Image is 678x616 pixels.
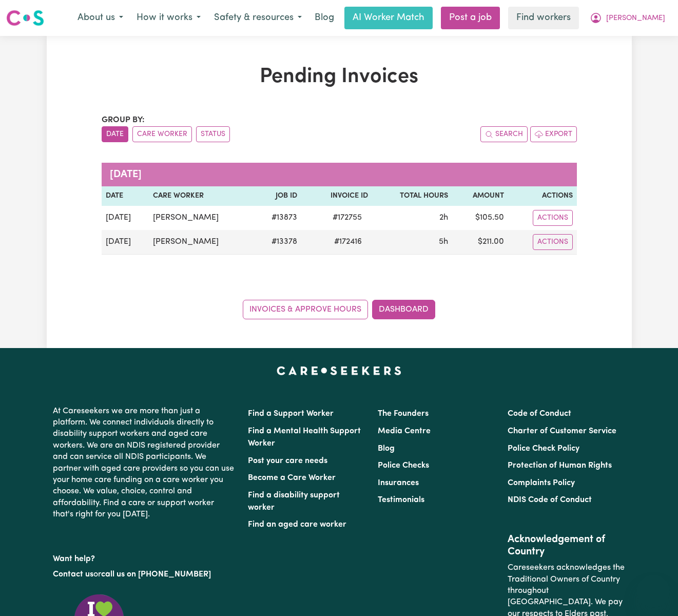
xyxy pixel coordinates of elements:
span: 5 hours [439,238,448,246]
button: My Account [583,7,672,29]
h1: Pending Invoices [102,65,577,89]
a: Testimonials [378,496,424,504]
a: Post a job [441,7,500,29]
span: # 172755 [326,211,368,224]
span: 2 hours [439,214,448,222]
td: # 13873 [254,206,302,230]
p: At Careseekers we are more than just a platform. We connect individuals directly to disability su... [53,401,236,525]
button: Export [530,126,577,142]
a: Invoices & Approve Hours [243,300,368,319]
button: Actions [533,210,573,226]
iframe: Button to launch messaging window [637,575,670,608]
a: Contact us [53,570,93,579]
td: [PERSON_NAME] [149,206,254,230]
button: How it works [130,7,207,29]
button: sort invoices by paid status [196,126,230,142]
a: Find a Mental Health Support Worker [248,427,361,448]
a: call us on [PHONE_NUMBER] [101,570,211,579]
button: Safety & resources [207,7,308,29]
a: Charter of Customer Service [508,427,616,435]
td: # 13378 [254,230,302,255]
th: Job ID [254,186,302,206]
th: Date [102,186,149,206]
td: [DATE] [102,206,149,230]
td: $ 211.00 [452,230,508,255]
a: Code of Conduct [508,410,571,418]
a: Find an aged care worker [248,521,346,529]
a: Protection of Human Rights [508,461,612,470]
td: [PERSON_NAME] [149,230,254,255]
a: The Founders [378,410,429,418]
a: Find a disability support worker [248,491,340,512]
img: Careseekers logo [6,9,44,27]
span: Group by: [102,116,145,124]
td: $ 105.50 [452,206,508,230]
a: Media Centre [378,427,431,435]
button: sort invoices by care worker [132,126,192,142]
a: Complaints Policy [508,479,575,487]
a: Police Check Policy [508,445,579,453]
a: Post your care needs [248,457,327,465]
p: Want help? [53,549,236,565]
button: Actions [533,234,573,250]
a: Police Checks [378,461,429,470]
h2: Acknowledgement of Country [508,533,625,558]
span: # 172416 [328,236,368,248]
caption: [DATE] [102,163,577,186]
p: or [53,565,236,584]
th: Total Hours [372,186,452,206]
th: Amount [452,186,508,206]
th: Actions [508,186,576,206]
button: About us [71,7,130,29]
a: Blog [308,7,340,29]
th: Care Worker [149,186,254,206]
a: AI Worker Match [344,7,433,29]
a: Find a Support Worker [248,410,334,418]
a: Become a Care Worker [248,474,336,482]
span: [PERSON_NAME] [606,13,665,24]
a: NDIS Code of Conduct [508,496,592,504]
a: Insurances [378,479,419,487]
a: Dashboard [372,300,435,319]
td: [DATE] [102,230,149,255]
a: Find workers [508,7,579,29]
button: sort invoices by date [102,126,128,142]
th: Invoice ID [301,186,372,206]
a: Blog [378,445,395,453]
button: Search [480,126,528,142]
a: Careseekers logo [6,6,44,30]
a: Careseekers home page [277,367,401,375]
